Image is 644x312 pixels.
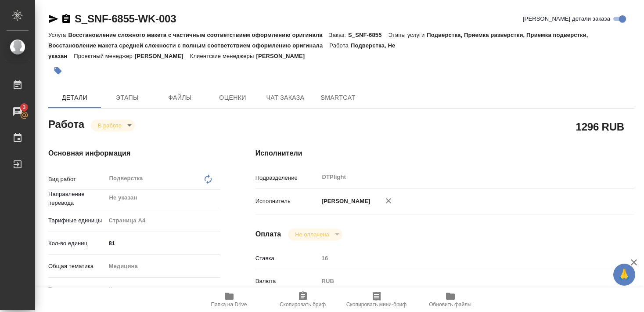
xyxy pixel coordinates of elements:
[48,14,59,24] button: Скопировать ссылку для ЯМессенджера
[159,92,201,103] span: Файлы
[54,92,96,103] span: Детали
[346,301,407,308] span: Скопировать мини-бриф
[48,285,106,294] p: Тематика
[256,53,311,59] p: [PERSON_NAME]
[68,32,329,38] p: Восстановление сложного макета с частичным соответствием оформлению оригинала
[414,287,487,312] button: Обновить файлы
[319,252,603,265] input: Пустое поле
[48,190,106,207] p: Направление перевода
[613,264,635,286] button: 🙏
[255,229,281,239] h4: Оплата
[48,262,106,271] p: Общая тематика
[48,116,84,131] h2: Работа
[523,15,610,23] span: [PERSON_NAME] детали заказа
[617,265,632,284] span: 🙏
[255,277,319,286] p: Валюта
[319,274,603,289] div: RUB
[429,301,471,308] span: Обновить файлы
[91,120,135,131] div: В работе
[2,101,33,123] a: 3
[190,53,256,59] p: Клиентские менеджеры
[288,229,342,240] div: В работе
[75,13,176,25] a: S_SNF-6855-WK-003
[255,254,319,263] p: Ставка
[576,119,624,134] h2: 1296 RUB
[48,32,68,38] p: Услуга
[319,197,371,206] p: [PERSON_NAME]
[106,259,220,274] div: Медицина
[389,32,427,38] p: Этапы услуги
[192,287,266,312] button: Папка на Drive
[106,237,220,250] input: ✎ Введи что-нибудь
[48,175,106,184] p: Вид работ
[329,32,348,38] p: Заказ:
[264,92,306,103] span: Чат заказа
[348,32,389,38] p: S_SNF-6855
[48,239,106,248] p: Кол-во единиц
[106,282,220,297] div: Клинические и доклинические исследования
[61,14,72,24] button: Скопировать ссылку
[48,148,220,159] h4: Основная информация
[212,92,254,103] span: Оценки
[74,53,134,59] p: Проектный менеджер
[255,148,634,159] h4: Исполнители
[211,301,247,308] span: Папка на Drive
[340,287,414,312] button: Скопировать мини-бриф
[292,231,331,238] button: Не оплачена
[95,122,124,129] button: В работе
[255,197,319,206] p: Исполнитель
[135,53,190,59] p: [PERSON_NAME]
[48,61,68,80] button: Добавить тэг
[266,287,340,312] button: Скопировать бриф
[48,216,106,225] p: Тарифные единицы
[317,92,359,103] span: SmartCat
[255,174,319,182] p: Подразделение
[379,191,398,210] button: Удалить исполнителя
[106,213,220,228] div: Страница А4
[329,42,351,49] p: Работа
[280,301,326,308] span: Скопировать бриф
[106,92,148,103] span: Этапы
[17,103,31,112] span: 3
